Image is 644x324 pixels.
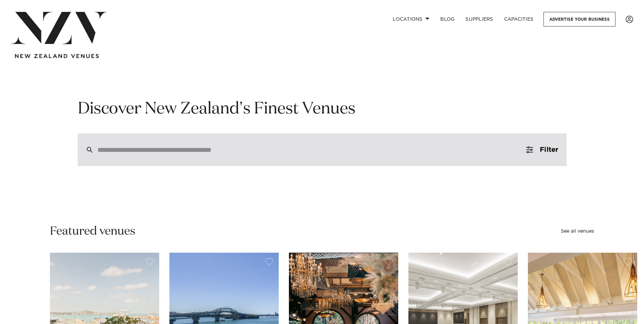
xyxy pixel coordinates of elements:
[561,229,594,234] a: See all venues
[387,12,435,26] a: Locations
[50,224,135,239] h2: Featured venues
[540,146,558,153] span: Filter
[518,133,566,166] button: Filter
[11,12,107,44] img: nzv-logo.png
[78,98,567,120] h1: Discover New Zealand's Finest Venues
[499,12,539,26] a: Capacities
[15,54,99,58] img: new-zealand-venues-text.png
[435,12,460,26] a: BLOG
[544,12,615,26] a: Advertise your business
[460,12,498,26] a: SUPPLIERS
